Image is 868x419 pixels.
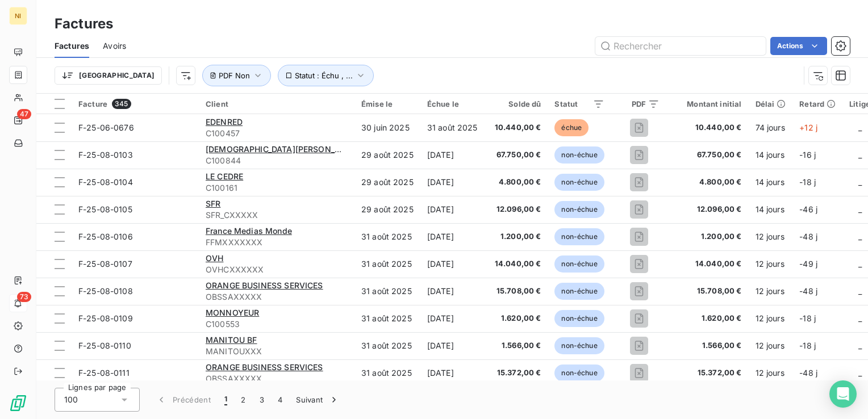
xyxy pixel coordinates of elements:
[420,141,485,169] td: [DATE]
[78,259,132,269] span: F-25-08-0107
[9,7,27,25] div: NI
[206,319,348,330] span: C100553
[554,99,604,108] div: Statut
[420,169,485,196] td: [DATE]
[673,286,741,297] span: 15.708,00 €
[420,114,485,141] td: 31 août 2025
[829,380,857,408] div: Open Intercom Messenger
[17,109,31,119] span: 47
[749,114,793,141] td: 74 jours
[749,141,793,169] td: 14 jours
[420,196,485,223] td: [DATE]
[491,149,541,161] span: 67.750,00 €
[278,65,374,86] button: Statut : Échu , ...
[799,150,816,160] span: -16 j
[749,359,793,387] td: 12 jours
[673,149,741,161] span: 67.750,00 €
[554,283,604,300] span: non-échue
[554,201,604,218] span: non-échue
[112,99,131,109] span: 345
[253,388,271,412] button: 3
[673,313,741,324] span: 1.620,00 €
[206,209,348,221] span: SFR_CXXXXX
[354,223,420,250] td: 31 août 2025
[206,373,348,384] span: OBSSAXXXXX
[749,169,793,196] td: 14 jours
[799,177,816,187] span: -18 j
[749,332,793,359] td: 12 jours
[858,123,862,132] span: _
[491,286,541,297] span: 15.708,00 €
[799,232,817,241] span: -48 j
[673,122,741,133] span: 10.440,00 €
[206,280,323,290] span: ORANGE BUSINESS SERVICES
[491,122,541,133] span: 10.440,00 €
[491,340,541,351] span: 1.566,00 €
[206,199,220,208] span: SFR
[749,223,793,250] td: 12 jours
[64,394,78,405] span: 100
[673,99,741,108] div: Montant initial
[354,141,420,169] td: 29 août 2025
[206,264,348,275] span: OVHCXXXXXX
[673,177,741,188] span: 4.800,00 €
[206,335,257,345] span: MANITOU BF
[858,259,862,269] span: _
[756,99,786,108] div: Délai
[420,223,485,250] td: [DATE]
[354,359,420,387] td: 31 août 2025
[78,204,132,214] span: F-25-08-0105
[234,388,252,412] button: 2
[206,253,223,263] span: OVH
[206,155,348,166] span: C100844
[361,99,414,108] div: Émise le
[78,177,133,187] span: F-25-08-0104
[78,123,134,132] span: F-25-06-0676
[206,362,323,372] span: ORANGE BUSINESS SERVICES
[206,226,292,236] span: France Medias Monde
[858,341,862,350] span: _
[271,388,289,412] button: 4
[420,305,485,332] td: [DATE]
[206,291,348,303] span: OBSSAXXXXX
[55,40,89,52] span: Factures
[206,308,259,317] span: MONNOYEUR
[491,367,541,379] span: 15.372,00 €
[206,117,243,127] span: EDENRED
[673,367,741,379] span: 15.372,00 €
[749,305,793,332] td: 12 jours
[103,40,126,52] span: Avoirs
[206,128,348,139] span: C100457
[420,278,485,305] td: [DATE]
[799,259,817,269] span: -49 j
[206,182,348,194] span: C100161
[554,337,604,354] span: non-échue
[78,341,131,350] span: F-25-08-0110
[354,114,420,141] td: 30 juin 2025
[554,146,604,164] span: non-échue
[55,14,113,34] h3: Factures
[749,278,793,305] td: 12 jours
[224,394,227,405] span: 1
[554,174,604,191] span: non-échue
[554,364,604,382] span: non-échue
[595,37,766,55] input: Rechercher
[858,368,862,378] span: _
[554,119,589,136] span: échue
[491,177,541,188] span: 4.800,00 €
[554,310,604,327] span: non-échue
[749,250,793,278] td: 12 jours
[799,99,836,108] div: Retard
[206,171,243,181] span: LE CEDRE
[799,204,817,214] span: -46 j
[673,231,741,242] span: 1.200,00 €
[78,99,107,108] span: Facture
[354,250,420,278] td: 31 août 2025
[554,255,604,273] span: non-échue
[354,278,420,305] td: 31 août 2025
[354,196,420,223] td: 29 août 2025
[206,144,393,154] span: [DEMOGRAPHIC_DATA][PERSON_NAME] SUISSE
[295,71,353,80] span: Statut : Échu , ...
[770,37,827,55] button: Actions
[799,123,817,132] span: +12 j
